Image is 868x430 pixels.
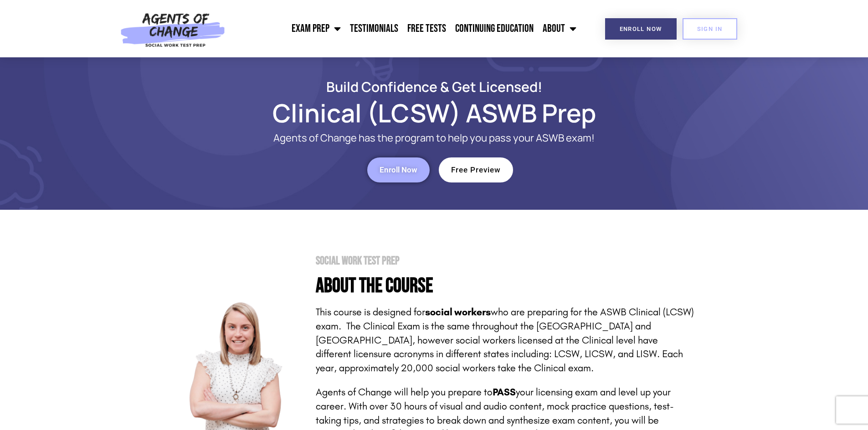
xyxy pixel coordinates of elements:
[175,80,694,93] h2: Build Confidence & Get Licensed!
[439,157,513,182] a: Free Preview
[211,132,657,144] p: Agents of Change has the program to help you pass your ASWB exam!
[345,17,403,40] a: Testimonials
[316,305,694,375] p: This course is designed for who are preparing for the ASWB Clinical (LCSW) exam. The Clinical Exa...
[605,18,677,40] a: Enroll Now
[316,276,694,296] h4: About the Course
[403,17,451,40] a: Free Tests
[425,306,491,318] strong: social workers
[175,102,694,123] h1: Clinical (LCSW) ASWB Prep
[380,166,417,174] span: Enroll Now
[620,26,662,32] span: Enroll Now
[367,157,430,182] a: Enroll Now
[538,17,581,40] a: About
[316,255,694,267] h2: Social Work Test Prep
[697,26,723,32] span: SIGN IN
[493,386,516,398] strong: PASS
[683,18,737,40] a: SIGN IN
[451,166,501,174] span: Free Preview
[230,17,581,40] nav: Menu
[287,17,345,40] a: Exam Prep
[451,17,538,40] a: Continuing Education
